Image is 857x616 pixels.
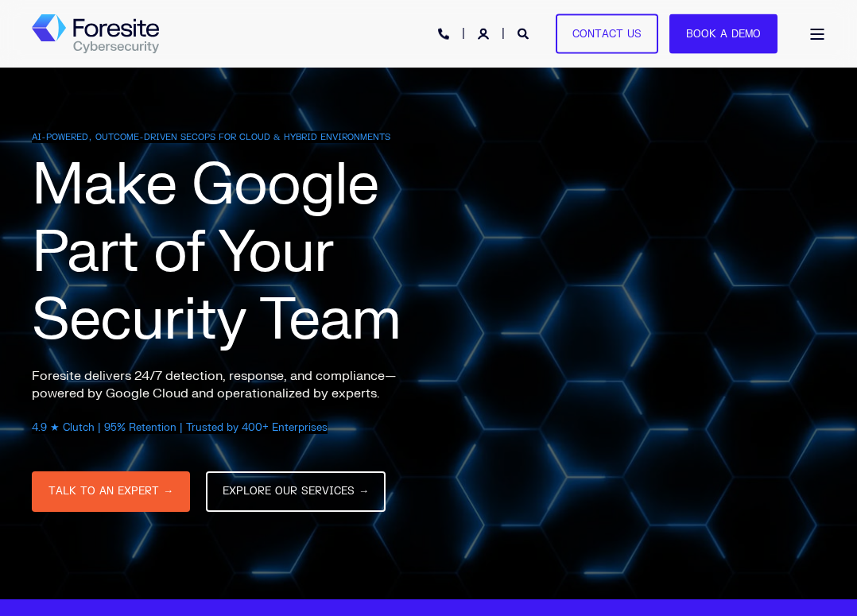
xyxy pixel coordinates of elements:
a: Contact Us [556,14,658,54]
iframe: LiveChat chat widget [790,549,857,616]
a: Login [478,26,492,40]
a: Book a Demo [669,14,778,54]
span: 4.9 ★ Clutch | 95% Retention | Trusted by 400+ Enterprises [32,421,328,434]
a: Back to Home [32,14,159,54]
span: Make Google Part of Your Security Team [32,149,401,357]
a: TALK TO AN EXPERT → [32,471,190,512]
img: Foresite logo, a hexagon shape of blues with a directional arrow to the right hand side, and the ... [32,14,159,54]
a: EXPLORE OUR SERVICES → [206,471,386,512]
a: Open Search [518,26,532,40]
p: Foresite delivers 24/7 detection, response, and compliance—powered by Google Cloud and operationa... [32,367,429,402]
a: Open Burger Menu [801,21,833,48]
span: AI-POWERED, OUTCOME-DRIVEN SECOPS FOR CLOUD & HYBRID ENVIRONMENTS [32,131,390,143]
